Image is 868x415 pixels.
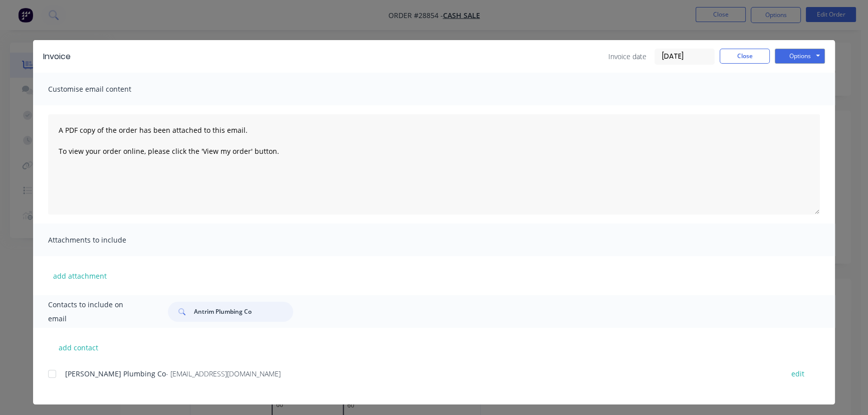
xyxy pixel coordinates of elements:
button: Options [775,49,825,64]
span: Contacts to include on email [48,298,143,326]
span: - [EMAIL_ADDRESS][DOMAIN_NAME] [166,369,281,378]
span: Attachments to include [48,233,158,247]
button: edit [785,367,810,380]
button: add contact [48,340,108,355]
input: Search... [194,302,293,322]
div: Invoice [43,51,71,63]
textarea: A PDF copy of the order has been attached to this email. To view your order online, please click ... [48,114,820,215]
span: [PERSON_NAME] Plumbing Co [65,369,166,378]
span: Invoice date [608,51,646,62]
span: Customise email content [48,82,158,96]
button: Close [720,49,770,64]
button: add attachment [48,268,112,283]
